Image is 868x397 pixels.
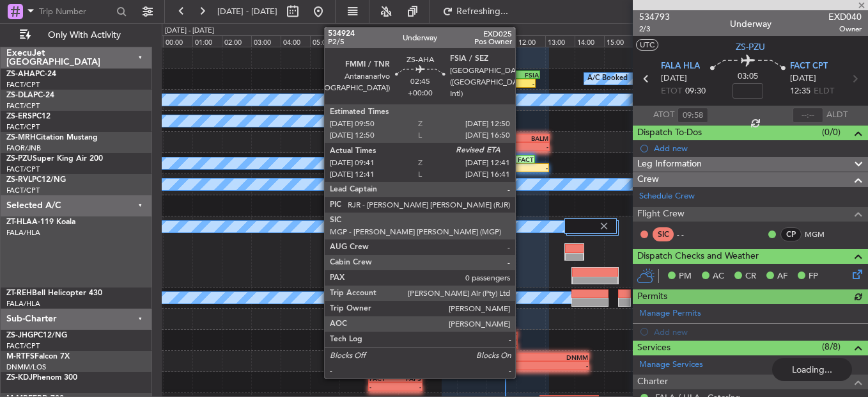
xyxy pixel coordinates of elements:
[809,270,818,283] span: FP
[6,80,40,90] a: FACT/CPT
[369,35,398,47] div: 07:00
[637,157,702,172] span: Leg Information
[6,289,102,297] a: ZT-REHBell Helicopter 430
[772,358,852,381] div: Loading...
[6,374,33,382] span: ZS-KDJ
[639,190,695,203] a: Schedule Crew
[6,299,40,309] a: FALA/HLA
[440,113,472,121] div: FACT
[395,375,421,382] div: FAPS
[6,186,40,195] a: FACT/CPT
[6,113,50,120] a: ZS-ERSPC12
[516,35,545,47] div: 12:00
[408,113,440,121] div: FYLZ
[6,92,33,99] span: ZS-DLA
[502,164,548,172] div: -
[394,362,491,369] div: -
[6,332,33,339] span: ZS-JHG
[340,71,388,79] div: FALA
[491,353,588,361] div: DNMM
[6,341,40,351] a: FACT/CPT
[487,143,518,150] div: -
[448,79,491,87] div: 09:41 Z
[382,79,427,87] div: 09:01 Z
[6,101,40,111] a: FACT/CPT
[6,165,40,174] a: FACT/CPT
[492,79,534,87] div: -
[826,109,848,122] span: ALDT
[6,122,40,132] a: FACT/CPT
[463,177,488,184] div: FACT
[14,25,139,45] button: Only With Activity
[6,155,103,163] a: ZS-PZUSuper King Air 200
[736,40,765,54] span: ZS-PZU
[369,375,395,382] div: FACT
[790,60,828,73] span: FACT CPT
[398,35,428,47] div: 08:00
[339,35,369,47] div: 06:00
[6,143,41,153] a: FAOR/JNB
[713,270,724,283] span: AC
[222,35,251,47] div: 02:00
[487,134,518,142] div: FACT
[457,35,486,47] div: 10:00
[604,35,633,47] div: 15:00
[6,176,66,184] a: ZS-RVLPC12/NG
[33,31,135,40] span: Only With Activity
[637,126,702,140] span: Dispatch To-Dos
[6,92,54,99] a: ZS-DLAPC-24
[6,218,32,226] span: ZT-HLA
[822,340,841,353] span: (8/8)
[6,289,32,297] span: ZT-REH
[488,156,534,163] div: FACT
[390,185,415,193] div: 07:42 Z
[545,35,575,47] div: 13:00
[738,70,758,83] span: 03:05
[450,332,483,340] div: FAQT
[6,353,35,361] span: M-RTFS
[745,270,756,283] span: CR
[637,341,670,355] span: Services
[653,227,674,241] div: SIC
[456,7,509,16] span: Refreshing...
[6,113,32,120] span: ZS-ERS
[661,85,682,98] span: ETOT
[654,143,862,154] div: Add new
[777,270,787,283] span: AF
[637,207,685,222] span: Flight Crew
[450,341,483,348] div: -
[637,172,659,187] span: Crew
[375,134,416,142] div: BALM
[393,122,424,129] div: 07:49 Z
[483,332,516,340] div: FACT
[685,85,706,98] span: 09:30
[496,71,539,79] div: FSIA
[814,85,834,98] span: ELDT
[394,353,491,361] div: EGGP
[6,70,56,78] a: ZS-AHAPC-24
[637,375,668,389] span: Charter
[165,26,214,36] div: [DATE] - [DATE]
[661,60,700,73] span: FALA HLA
[6,374,77,382] a: ZS-KDJPhenom 300
[424,122,456,129] div: 10:01 Z
[443,156,488,163] div: FALA
[6,134,36,142] span: ZS-MRH
[217,6,277,17] span: [DATE] - [DATE]
[518,143,548,150] div: -
[822,126,841,139] span: (0/0)
[518,134,548,142] div: BALM
[251,35,281,47] div: 03:00
[486,35,516,47] div: 11:00
[163,35,192,47] div: 00:00
[575,35,604,47] div: 14:00
[598,220,610,232] img: gray-close.svg
[375,143,416,150] div: -
[453,71,495,79] div: FMMI
[653,109,674,122] span: ATOT
[790,72,816,85] span: [DATE]
[6,70,35,78] span: ZS-AHA
[416,134,458,142] div: FACT
[395,383,421,391] div: -
[805,229,833,240] a: MGM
